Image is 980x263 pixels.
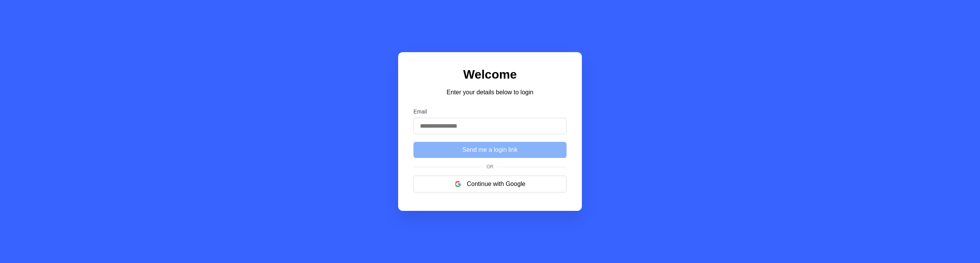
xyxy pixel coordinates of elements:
[483,164,497,169] span: Or
[413,67,567,82] h1: Welcome
[455,181,461,187] img: google logo
[413,108,567,115] label: Email
[413,176,567,192] button: Continue with Google
[413,142,567,158] button: Send me a login link
[413,88,567,97] p: Enter your details below to login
